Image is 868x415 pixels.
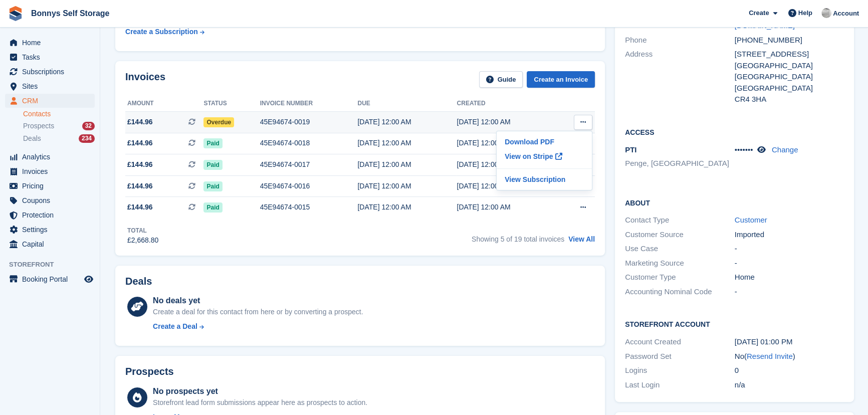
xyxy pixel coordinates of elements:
div: Accounting Nominal Code [625,286,735,298]
div: Marketing Source [625,258,735,269]
a: Resend Invite [747,352,793,360]
div: [DATE] 01:00 PM [735,336,844,348]
div: - [735,286,844,298]
div: [DATE] 12:00 AM [457,138,556,148]
h2: Deals [125,276,152,287]
a: menu [5,272,95,286]
div: Imported [735,229,844,241]
div: [GEOGRAPHIC_DATA] [735,71,844,83]
a: Create a Deal [153,321,363,332]
a: View All [568,235,595,243]
img: stora-icon-8386f47178a22dfd0bd8f6a31ec36ba5ce8667c1dd55bd0f319d3a0aa187defe.svg [8,6,23,21]
span: ( ) [744,352,795,360]
a: Deals 234 [23,133,95,144]
a: Guide [479,71,523,88]
div: [DATE] 12:00 AM [457,159,556,170]
div: Total [127,226,158,235]
div: [PHONE_NUMBER] [735,35,844,46]
div: n/a [735,379,844,391]
a: Contacts [23,109,95,119]
a: View Subscription [501,173,588,186]
span: ••••••• [735,145,753,154]
span: PTI [625,145,636,154]
span: Pricing [22,179,82,193]
span: Subscriptions [22,65,82,79]
div: 234 [79,134,95,143]
div: [GEOGRAPHIC_DATA] [735,83,844,94]
h2: Prospects [125,366,174,377]
th: Due [357,96,457,112]
h2: Access [625,127,844,137]
div: No deals yet [153,295,363,307]
div: Password Set [625,351,735,362]
span: Paid [203,160,222,170]
div: 32 [82,122,95,130]
div: Logins [625,365,735,376]
span: Invoices [22,164,82,178]
div: [DATE] 12:00 AM [457,181,556,191]
span: Storefront [9,260,100,270]
span: Showing 5 of 19 total invoices [472,235,564,243]
a: menu [5,223,95,237]
a: Customer [735,216,767,224]
div: [GEOGRAPHIC_DATA] [735,60,844,72]
span: Booking Portal [22,272,82,286]
div: [DATE] 12:00 AM [357,202,457,213]
li: Penge, [GEOGRAPHIC_DATA] [625,158,735,169]
div: Create a deal for this contact from here or by converting a prospect. [153,307,363,317]
a: Prospects 32 [23,121,95,131]
div: Last Login [625,379,735,391]
div: [DATE] 12:00 AM [357,117,457,127]
div: CR4 3HA [735,94,844,105]
span: Account [833,9,859,19]
span: Analytics [22,150,82,164]
a: menu [5,208,95,222]
div: Create a Subscription [125,27,198,37]
div: 45E94674-0017 [260,159,358,170]
span: Overdue [203,117,234,127]
div: [DATE] 12:00 AM [357,159,457,170]
div: Customer Type [625,272,735,283]
p: Download PDF [501,135,588,148]
span: Help [798,8,812,18]
div: 45E94674-0019 [260,117,358,127]
a: menu [5,50,95,64]
div: No [735,351,844,362]
a: menu [5,65,95,79]
div: - [735,243,844,255]
div: [DATE] 12:00 AM [457,117,556,127]
span: £144.96 [127,117,153,127]
div: [DATE] 12:00 AM [357,138,457,148]
a: View on Stripe [501,148,588,164]
span: £144.96 [127,138,153,148]
div: Home [735,272,844,283]
div: [STREET_ADDRESS] [735,49,844,60]
span: £144.96 [127,202,153,213]
a: Create an Invoice [527,71,595,88]
span: Prospects [23,121,54,131]
span: CRM [22,94,82,108]
div: Storefront lead form submissions appear here as prospects to action. [153,397,367,408]
span: Coupons [22,193,82,207]
div: Create a Deal [153,321,197,332]
div: 45E94674-0015 [260,202,358,213]
div: Account Created [625,336,735,348]
a: menu [5,150,95,164]
th: Amount [125,96,203,112]
div: Contact Type [625,215,735,226]
span: Settings [22,223,82,237]
span: Paid [203,138,222,148]
div: - [735,258,844,269]
th: Invoice number [260,96,358,112]
img: James Bonny [821,8,831,18]
div: Customer Source [625,229,735,241]
a: Preview store [83,273,95,285]
div: £2,668.80 [127,235,158,246]
a: Create a Subscription [125,23,204,41]
div: 45E94674-0016 [260,181,358,191]
span: Tasks [22,50,82,64]
span: Home [22,36,82,50]
div: 0 [735,365,844,376]
div: Use Case [625,243,735,255]
a: menu [5,79,95,93]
